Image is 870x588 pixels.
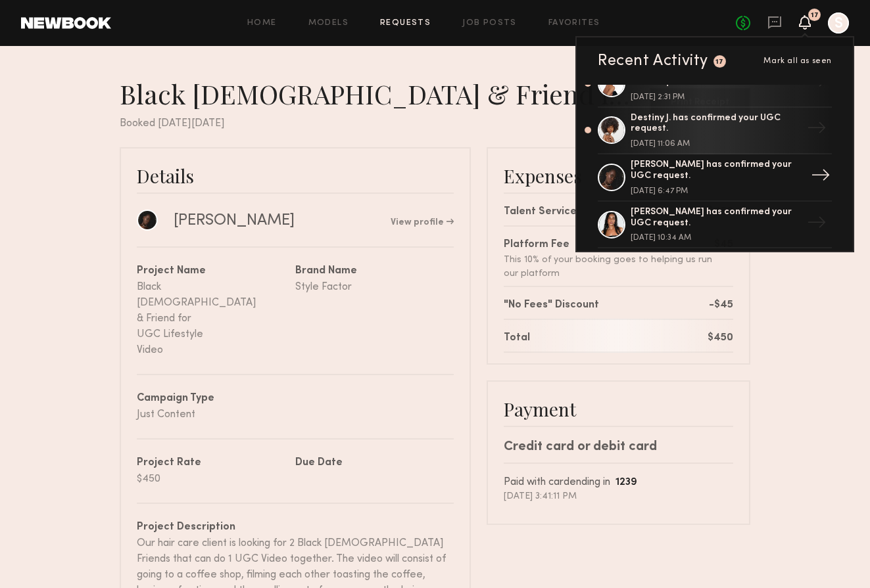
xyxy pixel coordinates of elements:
div: → [806,160,836,194]
div: Paid with card ending in [504,474,733,491]
div: $450 [137,471,216,487]
div: Expenses [504,164,733,187]
div: 17 [811,12,819,19]
b: 1239 [616,478,637,487]
a: Job Posts [462,19,517,28]
div: [DATE] 2:31 PM [631,93,802,101]
div: [PERSON_NAME] [174,211,295,231]
div: This 10% of your booking goes to helping us run our platform [504,253,714,281]
div: [PERSON_NAME] has confirmed your UGC request. [631,207,802,229]
div: Project Rate [137,455,295,471]
div: -$45 [709,298,733,313]
a: [PERSON_NAME] has confirmed your UGC request.[DATE] 10:34 AM→ [598,202,832,249]
a: Favorites [548,19,600,28]
div: [PERSON_NAME] has confirmed your UGC request. [631,160,802,182]
a: View profile [391,218,454,227]
div: Campaign Type [137,391,454,407]
div: Talent Service [504,204,577,220]
div: Black [DEMOGRAPHIC_DATA] & Friend for UGC Lifestyle Video [137,279,216,358]
a: Requests [380,19,431,28]
div: 17 [715,58,724,66]
div: Just Content [137,407,454,422]
div: Credit card or debit card [504,438,733,457]
div: Style Factor [295,279,375,295]
div: → [802,113,832,147]
div: Project Description [137,520,454,535]
div: Brand Name [295,263,454,279]
div: Project Name [137,263,295,279]
div: Total [504,330,530,346]
div: [DATE] 3:41:11 PM [504,491,733,503]
div: Details [137,164,454,187]
a: Destiny J. has confirmed your UGC request.[DATE] 11:06 AM→ [598,108,832,155]
a: S [828,12,849,34]
div: Booked [DATE][DATE] [120,116,750,131]
div: $450 [708,330,733,346]
a: Models [308,19,349,28]
div: Recent Activity [598,53,708,69]
div: Platform Fee [504,237,714,253]
div: Destiny J. has confirmed your UGC request. [631,113,802,135]
span: Mark all as seen [763,57,832,65]
div: "No Fees" Discount [504,298,599,313]
a: [PERSON_NAME] has confirmed your UGC request.[DATE] 6:47 PM→ [598,154,832,202]
div: [DATE] 11:06 AM [631,140,802,148]
div: → [802,208,832,242]
div: [DATE] 6:47 PM [631,187,802,195]
div: Payment [504,397,733,420]
a: Home [247,19,277,28]
div: Due Date [295,455,454,471]
div: [DATE] 10:34 AM [631,234,802,242]
div: Black [DEMOGRAPHIC_DATA] & Friend for UGC Lifestyle Video [120,78,650,110]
